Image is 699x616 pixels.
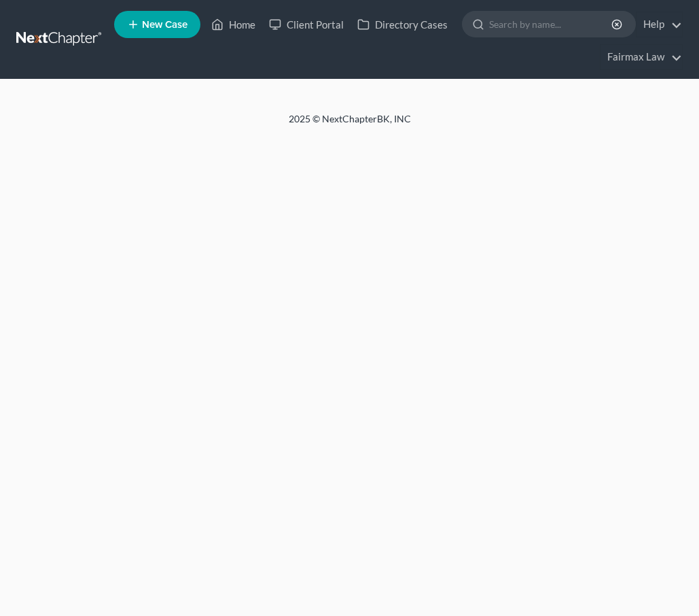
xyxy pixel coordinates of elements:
a: Help [637,12,682,37]
a: Client Portal [262,12,351,37]
input: Search by name... [489,12,613,37]
div: 2025 © NextChapterBK, INC [24,112,676,137]
a: Home [204,12,262,37]
span: New Case [142,20,187,30]
a: Directory Cases [351,12,454,37]
a: Fairmax Law [601,45,682,69]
